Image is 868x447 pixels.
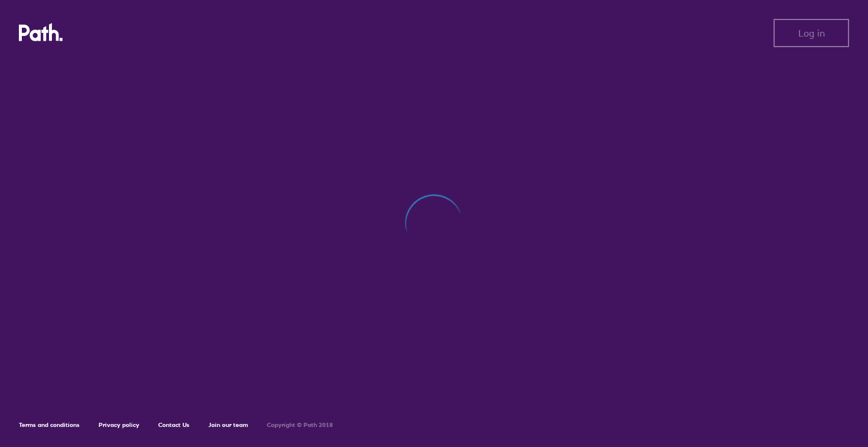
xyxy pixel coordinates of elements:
[158,421,190,429] a: Contact Us
[208,421,248,429] a: Join our team
[99,421,139,429] a: Privacy policy
[19,421,80,429] a: Terms and conditions
[267,422,333,429] h6: Copyright © Path 2018
[774,19,849,47] button: Log in
[798,28,825,38] span: Log in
